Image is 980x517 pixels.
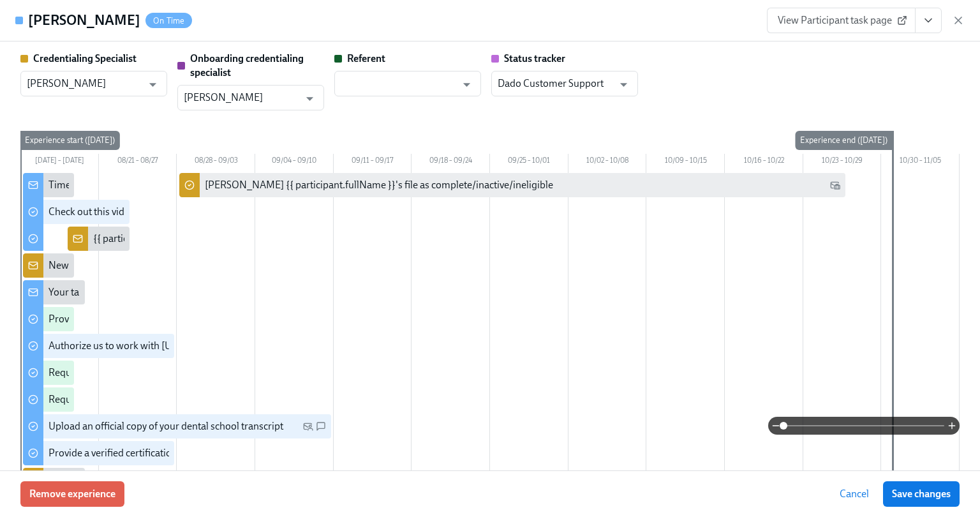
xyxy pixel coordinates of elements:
div: 09/25 – 10/01 [490,154,568,170]
div: 10/09 – 10/15 [646,154,725,170]
div: 10/16 – 10/22 [725,154,803,170]
div: 09/18 – 09/24 [412,154,490,170]
div: {{ participant.fullName }} has uploaded a receipt for their regional test scores [93,232,426,246]
button: Open [614,75,634,94]
div: Authorize us to work with [US_STATE] on your behalf [48,339,277,353]
div: Request your JCDNE scores [48,393,170,407]
span: Cancel [840,488,869,500]
a: View Participant task page [767,8,916,33]
div: Provide a verified certification of your [US_STATE] state license [48,446,318,460]
h4: [PERSON_NAME] [28,11,140,30]
div: Time to begin your [US_STATE] license application [48,178,265,192]
div: Provide us with some extra info for the [US_STATE] state application [48,312,341,326]
strong: Status tracker [504,52,565,64]
div: Experience end ([DATE]) [795,131,893,150]
div: 10/23 – 10/29 [803,154,882,170]
button: View task page [915,8,942,33]
div: Check out this video to learn more about the OCC [48,205,262,219]
button: Open [300,89,320,109]
div: New doctor enrolled in OCC licensure process: {{ participant.fullName }} [48,258,362,273]
div: 10/30 – 11/05 [881,154,960,170]
button: Remove experience [20,481,124,507]
div: Request proof of your {{ participant.regionalExamPassed }} test scores [48,366,353,380]
span: Save changes [892,488,951,500]
svg: Work Email [830,180,840,190]
span: On Time [145,16,192,26]
div: 08/21 – 08/27 [99,154,177,170]
div: [PERSON_NAME] {{ participant.fullName }}'s file as complete/inactive/ineligible [205,178,553,192]
div: Your tailored to-do list for [US_STATE] licensing process [48,285,289,299]
div: [DATE] – [DATE] [20,154,99,170]
button: Save changes [883,481,960,507]
div: 09/04 – 09/10 [255,154,334,170]
strong: Onboarding credentialing specialist [190,52,304,79]
strong: Referent [347,52,385,64]
span: Remove experience [29,488,115,500]
button: Cancel [831,481,878,507]
div: Experience start ([DATE]) [20,131,120,150]
div: 09/11 – 09/17 [334,154,412,170]
button: Open [457,75,477,94]
div: 10/02 – 10/08 [568,154,647,170]
span: View Participant task page [778,14,905,27]
strong: Credentialing Specialist [33,52,137,64]
div: 08/28 – 09/03 [177,154,255,170]
button: Open [143,75,163,94]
